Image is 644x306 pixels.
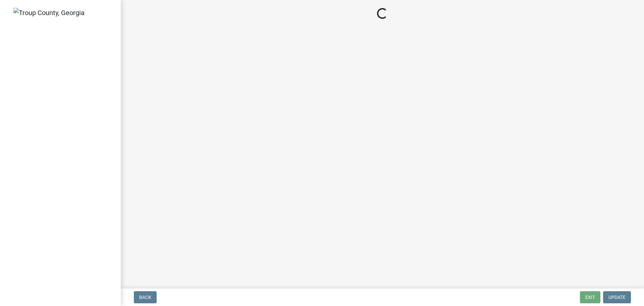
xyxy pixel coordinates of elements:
[580,291,600,303] button: Exit
[134,291,157,303] button: Back
[608,295,626,300] span: Update
[603,291,631,303] button: Update
[13,8,85,18] img: Troup County, Georgia
[139,295,151,300] span: Back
